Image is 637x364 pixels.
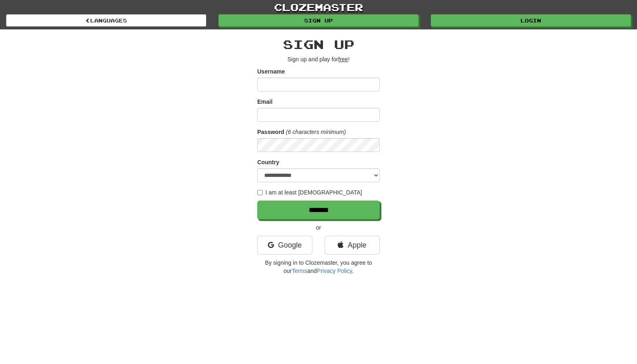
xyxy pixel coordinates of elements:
[257,236,312,255] a: Google
[257,128,284,136] label: Password
[338,56,348,63] u: free
[257,158,279,166] label: Country
[257,98,272,106] label: Email
[257,223,380,232] p: or
[257,38,380,51] h2: Sign up
[257,259,380,275] p: By signing in to Clozemaster, you agree to our and .
[257,190,263,195] input: I am at least [DEMOGRAPHIC_DATA]
[325,236,380,255] a: Apple
[218,14,419,27] a: Sign up
[257,188,362,197] label: I am at least [DEMOGRAPHIC_DATA]
[6,14,206,27] a: Languages
[292,268,307,274] a: Terms
[286,129,346,135] em: (6 characters minimum)
[257,55,380,63] p: Sign up and play for !
[257,67,285,76] label: Username
[317,268,352,274] a: Privacy Policy
[431,14,631,27] a: Login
